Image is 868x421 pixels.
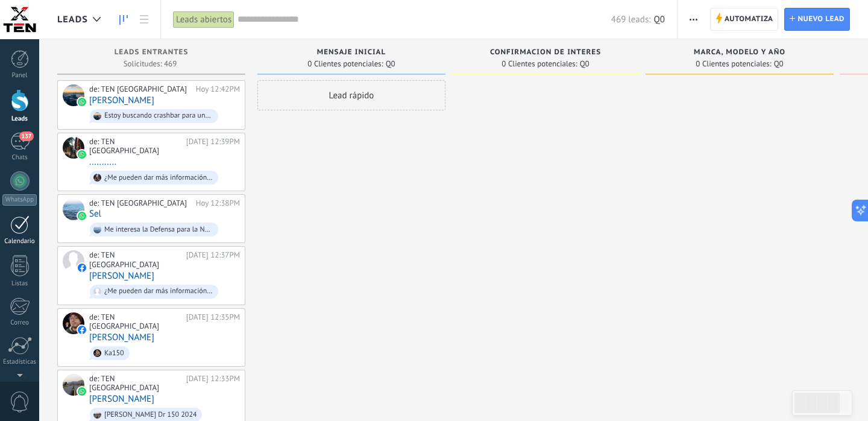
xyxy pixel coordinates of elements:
div: Calendario [2,238,37,245]
div: de: TEN [GEOGRAPHIC_DATA] [89,312,182,331]
div: [DATE] 12:35PM [186,312,240,331]
div: de: TEN [GEOGRAPHIC_DATA] [89,198,192,208]
img: facebook-sm.svg [78,326,86,334]
a: [PERSON_NAME] [89,95,154,106]
div: [DATE] 12:39PM [186,137,240,156]
span: 0 Clientes potenciales: [307,60,383,68]
div: Panel [2,72,37,80]
div: de: TEN [GEOGRAPHIC_DATA] [89,374,182,393]
div: VICTOR V [63,374,84,396]
div: Hoy 12:42PM [196,84,240,94]
div: Listas [2,280,37,288]
div: Correo [2,319,37,327]
a: Automatiza [710,8,779,31]
span: Q0 [774,60,784,68]
div: WhatsApp [2,194,37,206]
div: Lead rápido [257,80,445,110]
a: Leads [113,8,134,31]
div: [PERSON_NAME] Dr 150 2024 [104,411,197,419]
span: 0 Clientes potenciales: [502,60,577,68]
span: 0 Clientes potenciales: [696,60,771,68]
div: Estoy buscando crashbar para una NK250 [104,112,213,120]
span: Leads [57,14,88,25]
div: Leads Entrantes [63,48,239,59]
button: Más [685,8,702,31]
img: waba.svg [78,98,86,106]
span: Confirmacion de Interes [490,48,601,57]
div: Mensaje inicial [263,48,439,59]
div: de: TEN [GEOGRAPHIC_DATA] [89,250,182,269]
div: Hoy 12:38PM [196,198,240,208]
div: Ka150 [104,349,124,358]
span: Marca, Modelo y Año [694,48,785,57]
div: Alexander M. [63,84,84,106]
div: Chats [2,154,37,162]
span: Leads Entrantes [115,48,189,57]
img: waba.svg [78,212,86,220]
div: [DATE] 12:37PM [186,250,240,269]
div: Gerzón Rosales [63,312,84,334]
div: Estadísticas [2,358,37,366]
div: Me interesa la Defensa para la NX190 [104,226,213,234]
img: waba.svg [78,387,86,396]
div: Leads abiertos [173,11,234,28]
a: [PERSON_NAME] [89,394,154,404]
span: Q0 [653,14,664,25]
img: waba.svg [78,150,86,159]
div: de: TEN [GEOGRAPHIC_DATA] [89,84,192,94]
span: Q0 [580,60,590,68]
span: Solicitudes: 469 [124,60,177,68]
span: Automatiza [725,8,773,30]
a: [PERSON_NAME] [89,332,154,343]
span: Nuevo lead [797,8,844,30]
a: ........... [89,157,116,167]
div: ¿Me pueden dar más información de esta defensa? [104,287,213,296]
a: Sel [89,209,101,219]
div: ¿Me pueden dar más información de esta defensa? [104,174,213,182]
div: ........... [63,137,84,159]
img: facebook-sm.svg [78,264,86,272]
div: Marca, Modelo y Año [652,48,828,59]
a: Lista [134,8,154,31]
span: Q0 [386,60,395,68]
a: Nuevo lead [784,8,850,31]
a: [PERSON_NAME] [89,271,154,281]
span: 469 leads: [611,14,651,25]
div: Sel [63,198,84,220]
div: de: TEN [GEOGRAPHIC_DATA] [89,137,182,156]
span: 137 [19,131,33,141]
div: [DATE] 12:33PM [186,374,240,393]
span: Mensaje inicial [317,48,386,57]
div: Confirmacion de Interes [458,48,634,59]
div: Leads [2,115,37,123]
div: Ventura Cecia [63,250,84,272]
